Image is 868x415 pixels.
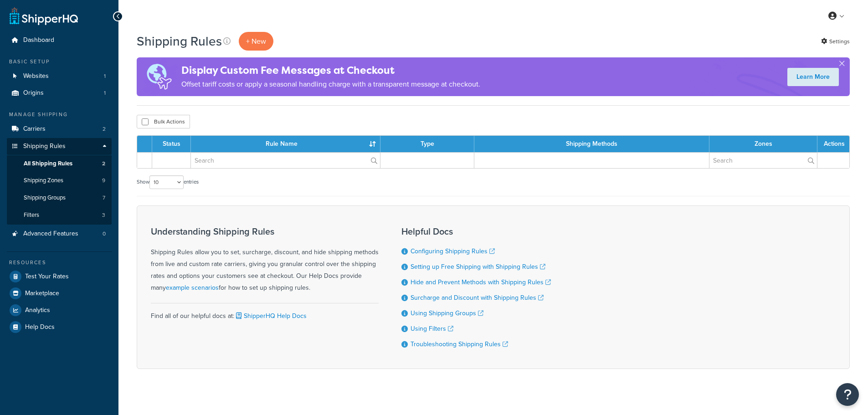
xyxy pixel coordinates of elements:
[709,153,817,168] input: Search
[7,32,112,49] a: Dashboard
[24,160,72,168] span: All Shipping Rules
[152,136,191,152] th: Status
[103,194,105,202] span: 7
[103,125,106,133] span: 2
[239,32,273,51] p: + New
[401,226,551,236] h3: Helpful Docs
[411,308,483,318] a: Using Shipping Groups
[103,230,106,238] span: 0
[25,290,59,297] span: Marketplace
[7,285,112,302] a: Marketplace
[24,211,39,219] span: Filters
[23,89,44,97] span: Origins
[7,259,112,266] div: Resources
[7,111,112,118] div: Manage Shipping
[104,89,106,97] span: 1
[137,175,199,189] label: Show entries
[7,268,112,285] a: Test Your Rates
[709,136,817,152] th: Zones
[821,35,850,48] a: Settings
[10,7,78,25] a: ShipperHQ Home
[7,190,112,206] a: Shipping Groups 7
[23,72,49,80] span: Websites
[151,226,379,294] div: Shipping Rules allow you to set, surcharge, discount, and hide shipping methods from live and cus...
[191,136,380,152] th: Rule Name
[411,262,545,272] a: Setting up Free Shipping with Shipping Rules
[380,136,474,152] th: Type
[7,68,112,85] a: Websites 1
[7,155,112,172] a: All Shipping Rules 2
[411,246,495,256] a: Configuring Shipping Rules
[23,230,78,238] span: Advanced Features
[104,72,106,80] span: 1
[7,121,112,138] li: Carriers
[7,225,112,242] a: Advanced Features 0
[7,155,112,172] li: All Shipping Rules
[411,277,551,287] a: Hide and Prevent Methods with Shipping Rules
[411,293,544,302] a: Surcharge and Discount with Shipping Rules
[817,136,849,152] th: Actions
[23,125,46,133] span: Carriers
[474,136,709,152] th: Shipping Methods
[7,225,112,242] li: Advanced Features
[7,207,112,224] a: Filters 3
[25,273,69,281] span: Test Your Rates
[23,143,66,150] span: Shipping Rules
[7,121,112,138] a: Carriers 2
[23,36,54,44] span: Dashboard
[102,211,105,219] span: 3
[411,339,508,349] a: Troubleshooting Shipping Rules
[25,323,55,331] span: Help Docs
[7,190,112,206] li: Shipping Groups
[137,57,181,96] img: duties-banner-06bc72dcb5fe05cb3f9472aba00be2ae8eb53ab6f0d8bb03d382ba314ac3c341.png
[102,177,105,184] span: 9
[181,78,480,91] p: Offset tariff costs or apply a seasonal handling charge with a transparent message at checkout.
[151,226,379,236] h3: Understanding Shipping Rules
[151,303,379,322] div: Find all of our helpful docs at:
[24,194,66,202] span: Shipping Groups
[234,311,307,321] a: ShipperHQ Help Docs
[7,138,112,225] li: Shipping Rules
[7,68,112,85] li: Websites
[137,32,222,50] h1: Shipping Rules
[181,63,480,78] h4: Display Custom Fee Messages at Checkout
[7,85,112,102] li: Origins
[149,175,184,189] select: Showentries
[137,115,190,128] button: Bulk Actions
[7,85,112,102] a: Origins 1
[102,160,105,168] span: 2
[7,207,112,224] li: Filters
[7,302,112,318] a: Analytics
[166,283,219,292] a: example scenarios
[7,138,112,155] a: Shipping Rules
[191,153,380,168] input: Search
[7,172,112,189] a: Shipping Zones 9
[411,324,453,333] a: Using Filters
[787,68,839,86] a: Learn More
[7,319,112,335] a: Help Docs
[7,58,112,66] div: Basic Setup
[24,177,63,184] span: Shipping Zones
[7,172,112,189] li: Shipping Zones
[836,383,859,406] button: Open Resource Center
[25,307,50,314] span: Analytics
